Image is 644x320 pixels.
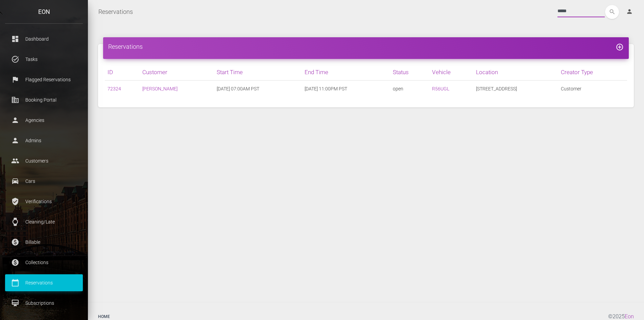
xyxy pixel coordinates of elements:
p: Customers [10,156,78,166]
p: Verifications [10,196,78,207]
th: Customer [140,64,214,81]
th: Start Time [214,64,302,81]
p: Booking Portal [10,95,78,105]
p: Cars [10,176,78,186]
a: person Admins [5,132,83,149]
i: person [626,8,633,15]
th: Location [473,64,558,81]
a: R56UGL [432,86,449,91]
th: End Time [302,64,390,81]
h4: Reservations [108,42,624,51]
a: paid Billable [5,234,83,251]
p: Flagged Reservations [10,74,78,85]
a: task_alt Tasks [5,51,83,68]
p: Cleaning/Late [10,217,78,227]
a: person Agencies [5,112,83,129]
td: [DATE] 07:00AM PST [214,81,302,97]
i: add_circle_outline [616,43,624,51]
a: person [621,5,639,19]
a: verified_user Verifications [5,193,83,210]
td: Customer [558,81,627,97]
td: [DATE] 11:00PM PST [302,81,390,97]
a: drive_eta Cars [5,173,83,190]
a: dashboard Dashboard [5,30,83,47]
th: Vehicle [429,64,473,81]
th: ID [105,64,140,81]
a: card_membership Subscriptions [5,295,83,312]
p: Collections [10,257,78,268]
a: Eon [625,313,634,320]
td: [STREET_ADDRESS] [473,81,558,97]
a: people Customers [5,152,83,169]
p: Admins [10,135,78,146]
a: watch Cleaning/Late [5,213,83,230]
a: 72324 [108,86,121,91]
p: Tasks [10,54,78,64]
p: Agencies [10,115,78,125]
td: open [390,81,429,97]
a: add_circle_outline [616,43,624,50]
a: flag Flagged Reservations [5,71,83,88]
a: Reservations [98,3,133,20]
button: search [605,5,619,19]
p: Billable [10,237,78,247]
p: Dashboard [10,34,78,44]
a: [PERSON_NAME] [142,86,177,91]
th: Status [390,64,429,81]
a: corporate_fare Booking Portal [5,91,83,108]
p: Subscriptions [10,298,78,308]
a: calendar_today Reservations [5,274,83,291]
th: Creator Type [558,64,627,81]
p: Reservations [10,278,78,288]
a: paid Collections [5,254,83,271]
